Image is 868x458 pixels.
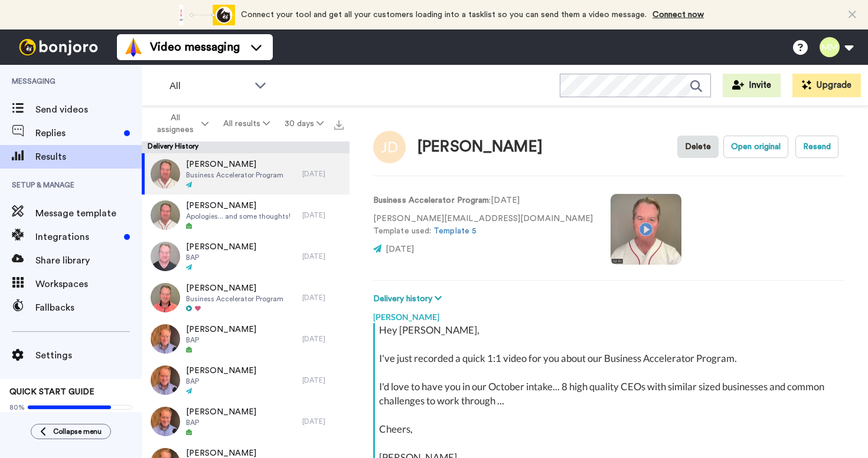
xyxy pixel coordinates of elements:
[433,227,477,235] a: Template 5
[151,407,180,436] img: bb0f3d4e-8ffa-45df-bc7d-8f04b68115da-thumb.jpg
[302,375,344,385] div: [DATE]
[170,5,235,25] div: animation
[186,294,283,304] span: Business Accelerator Program
[186,418,256,427] span: BAP
[302,169,344,179] div: [DATE]
[142,153,350,195] a: [PERSON_NAME]Business Accelerator Program[DATE]
[216,113,278,134] button: All results
[186,170,283,180] span: Business Accelerator Program
[302,252,344,261] div: [DATE]
[723,136,788,158] button: Open original
[417,139,543,156] div: [PERSON_NAME]
[331,115,347,133] button: Export all results that match these filters now.
[31,424,111,439] button: Collapse menu
[373,131,406,163] img: Image of John Dwyer
[277,113,331,134] button: 30 days
[792,74,861,97] button: Upgrade
[373,292,445,305] button: Delivery history
[373,196,489,205] strong: Business Accelerator Program
[186,282,283,294] span: [PERSON_NAME]
[151,365,180,395] img: 774417e3-27aa-4421-8160-8d542b8b9639-thumb.jpg
[142,195,350,236] a: [PERSON_NAME]Apologies... and some thoughts![DATE]
[186,212,291,221] span: Apologies... and some thoughts!
[151,159,180,189] img: d4a71aab-3678-493b-96e9-9ffddd6c5fef-thumb.jpg
[186,200,291,212] span: [PERSON_NAME]
[186,253,256,262] span: BAP
[186,324,256,335] span: [PERSON_NAME]
[142,236,350,277] a: [PERSON_NAME]BAP[DATE]
[150,39,240,55] span: Video messaging
[169,79,249,93] span: All
[35,126,119,140] span: Replies
[142,141,350,153] div: Delivery History
[151,283,180,312] img: 9e043665-3c67-4435-8631-b63694811130-thumb.jpg
[142,401,350,442] a: [PERSON_NAME]BAP[DATE]
[723,74,781,97] button: Invite
[186,406,256,418] span: [PERSON_NAME]
[9,403,25,412] span: 80%
[35,206,142,220] span: Message template
[186,365,256,377] span: [PERSON_NAME]
[386,245,414,253] span: [DATE]
[144,107,216,140] button: All assignees
[302,417,344,426] div: [DATE]
[35,277,142,291] span: Workspaces
[142,360,350,401] a: [PERSON_NAME]BAP[DATE]
[151,324,180,354] img: 893ae91c-3848-48b6-8279-fd8ea590b3cd-thumb.jpg
[151,112,199,136] span: All assignees
[35,253,142,268] span: Share library
[35,103,142,117] span: Send videos
[53,427,102,436] span: Collapse menu
[677,136,719,158] button: Delete
[35,230,119,244] span: Integrations
[35,301,142,315] span: Fallbacks
[373,195,593,207] p: : [DATE]
[373,213,593,238] p: [PERSON_NAME][EMAIL_ADDRESS][DOMAIN_NAME] Template used:
[142,318,350,360] a: [PERSON_NAME]BAP[DATE]
[186,335,256,345] span: BAP
[142,277,350,318] a: [PERSON_NAME]Business Accelerator Program[DATE]
[35,348,142,363] span: Settings
[373,305,844,323] div: [PERSON_NAME]
[124,38,143,57] img: vm-color.svg
[151,200,180,230] img: 5e96716e-4298-430e-aca0-d9f3f8f7f1b5-thumb.jpg
[35,150,142,164] span: Results
[334,120,344,130] img: export.svg
[302,210,344,220] div: [DATE]
[14,39,103,55] img: bj-logo-header-white.svg
[186,159,283,170] span: [PERSON_NAME]
[302,293,344,302] div: [DATE]
[186,241,256,253] span: [PERSON_NAME]
[302,334,344,344] div: [DATE]
[795,136,838,158] button: Resend
[241,11,647,19] span: Connect your tool and get all your customers loading into a tasklist so you can send them a video...
[652,11,704,19] a: Connect now
[9,388,94,396] span: QUICK START GUIDE
[151,242,180,271] img: f9a1e324-c8c7-4048-83d6-9f91b00c71e4-thumb.jpg
[186,377,256,386] span: BAP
